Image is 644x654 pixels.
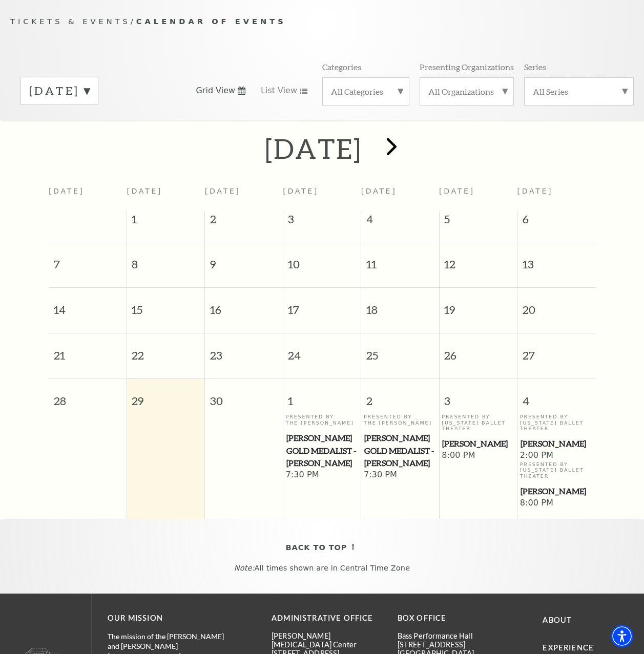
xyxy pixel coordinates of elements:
[364,414,437,426] p: Presented By The [PERSON_NAME]
[517,187,553,195] span: [DATE]
[127,333,204,369] span: 22
[49,288,127,323] span: 14
[283,378,361,414] span: 1
[442,414,514,431] p: Presented By [US_STATE] Ballet Theater
[440,333,517,369] span: 26
[533,86,625,97] label: All Series
[361,242,439,278] span: 11
[364,432,436,470] span: [PERSON_NAME] Gold Medalist - [PERSON_NAME]
[361,187,397,195] span: [DATE]
[283,187,319,195] span: [DATE]
[272,612,382,625] p: Administrative Office
[265,132,362,165] h2: [DATE]
[234,564,255,572] em: Note:
[521,437,592,450] span: [PERSON_NAME]
[520,450,593,461] span: 2:00 PM
[205,378,282,414] span: 30
[398,612,508,625] p: BOX OFFICE
[286,414,359,426] p: Presented By The [PERSON_NAME]
[517,212,595,232] span: 6
[517,378,595,414] span: 4
[49,333,127,369] span: 21
[398,640,508,649] p: [STREET_ADDRESS]
[261,85,297,96] span: List View
[205,242,282,278] span: 9
[361,212,439,232] span: 4
[205,333,282,369] span: 23
[205,212,282,232] span: 2
[272,631,382,649] p: [PERSON_NAME][MEDICAL_DATA] Center
[205,187,241,195] span: [DATE]
[286,470,359,481] span: 7:30 PM
[127,288,204,323] span: 15
[10,17,131,26] span: Tickets & Events
[442,450,514,461] span: 8:00 PM
[440,288,517,323] span: 19
[127,212,204,232] span: 1
[361,378,439,414] span: 2
[108,612,236,625] p: OUR MISSION
[520,461,593,479] p: Presented By [US_STATE] Ballet Theater
[428,86,505,97] label: All Organizations
[517,288,595,323] span: 20
[420,61,514,72] p: Presenting Organizations
[283,288,361,323] span: 17
[196,85,235,96] span: Grid View
[543,643,594,652] a: Experience
[398,631,508,640] p: Bass Performance Hall
[361,288,439,323] span: 18
[10,15,634,28] p: /
[520,414,593,431] p: Presented By [US_STATE] Ballet Theater
[440,212,517,232] span: 5
[286,432,358,470] span: [PERSON_NAME] Gold Medalist - [PERSON_NAME]
[543,616,572,624] a: About
[517,333,595,369] span: 27
[371,130,409,166] button: next
[520,498,593,509] span: 8:00 PM
[49,181,127,211] th: [DATE]
[127,242,204,278] span: 8
[521,485,592,498] span: [PERSON_NAME]
[440,242,517,278] span: 12
[283,212,361,232] span: 3
[136,17,286,26] span: Calendar of Events
[283,242,361,278] span: 10
[322,61,361,72] p: Categories
[364,470,437,481] span: 7:30 PM
[439,187,475,195] span: [DATE]
[611,625,633,647] div: Accessibility Menu
[331,86,401,97] label: All Categories
[29,83,90,99] label: [DATE]
[286,541,347,554] span: Back To Top
[127,187,162,195] span: [DATE]
[442,437,514,450] span: [PERSON_NAME]
[127,378,204,414] span: 29
[524,61,546,72] p: Series
[283,333,361,369] span: 24
[517,242,595,278] span: 13
[440,378,517,414] span: 3
[205,288,282,323] span: 16
[49,242,127,278] span: 7
[49,378,127,414] span: 28
[10,564,634,573] p: All times shown are in Central Time Zone
[361,333,439,369] span: 25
